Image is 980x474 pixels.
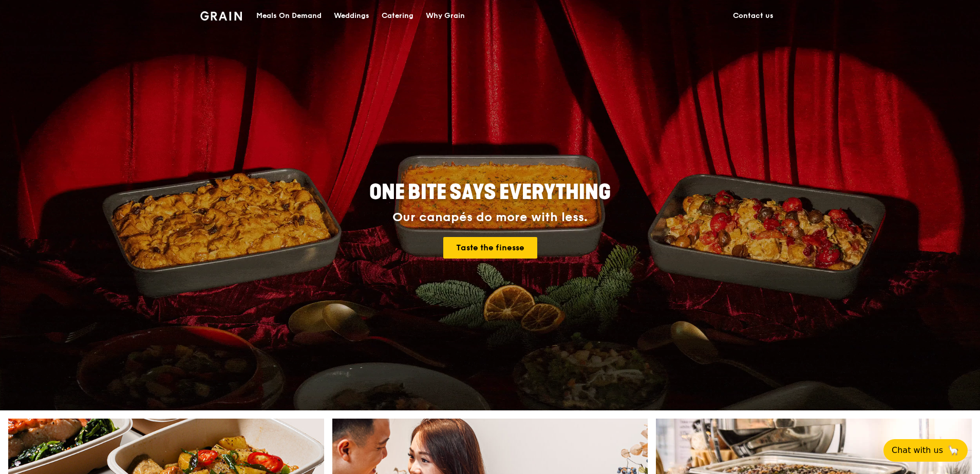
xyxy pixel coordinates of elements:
[334,1,369,31] div: Weddings
[892,444,943,457] span: Chat with us
[947,444,959,457] span: 🦙
[426,1,465,31] div: Why Grain
[369,180,611,205] span: ONE BITE SAYS EVERYTHING
[200,11,242,21] img: Grain
[375,1,420,31] a: Catering
[256,1,322,31] div: Meals On Demand
[328,1,375,31] a: Weddings
[382,1,413,31] div: Catering
[883,439,968,462] button: Chat with us🦙
[305,210,675,225] div: Our canapés do more with less.
[443,237,537,259] a: Taste the finesse
[420,1,471,31] a: Why Grain
[727,1,780,31] a: Contact us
